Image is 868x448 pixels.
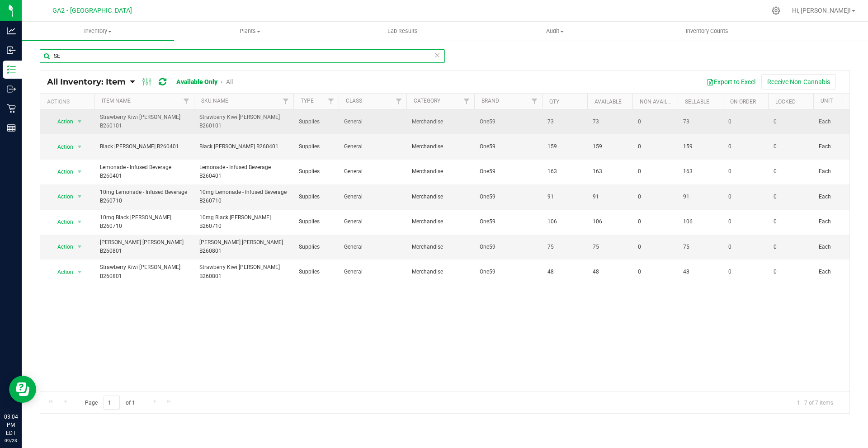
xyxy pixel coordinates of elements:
[49,190,74,203] span: Action
[47,77,126,87] span: All Inventory: Item
[683,118,717,126] span: 73
[547,118,582,126] span: 73
[479,27,631,35] span: Audit
[100,238,189,255] span: [PERSON_NAME] [PERSON_NAME] B260801
[728,193,763,201] span: 0
[638,142,672,151] span: 0
[412,167,469,176] span: Merchandise
[344,243,401,251] span: General
[480,118,537,126] span: One59
[344,217,401,226] span: General
[7,26,16,35] inline-svg: Analytics
[593,142,627,151] span: 159
[638,217,672,226] span: 0
[102,98,131,104] a: Item Name
[199,113,288,130] span: Strawberry Kiwi [PERSON_NAME] B260101
[7,65,16,74] inline-svg: Inventory
[683,268,717,276] span: 48
[547,217,582,226] span: 106
[49,216,74,228] span: Action
[819,243,853,251] span: Each
[199,238,288,255] span: [PERSON_NAME] [PERSON_NAME] B260801
[100,188,189,205] span: 10mg Lemonade - Infused Beverage B260710
[631,22,783,41] a: Inventory Counts
[412,193,469,201] span: Merchandise
[100,142,189,151] span: Black [PERSON_NAME] B260401
[74,165,85,178] span: select
[683,193,717,201] span: 91
[7,46,16,55] inline-svg: Inbound
[459,94,474,109] a: Filter
[593,243,627,251] span: 75
[547,142,582,151] span: 159
[104,396,120,410] input: 1
[683,217,717,226] span: 106
[344,193,401,201] span: General
[199,163,288,180] span: Lemonade - Infused Beverage B260401
[638,167,672,176] span: 0
[100,213,189,231] span: 10mg Black [PERSON_NAME] B260710
[199,142,288,151] span: Black [PERSON_NAME] B260401
[199,263,288,280] span: Strawberry Kiwi [PERSON_NAME] B260801
[4,437,18,444] p: 09/23
[299,268,333,276] span: Supplies
[638,243,672,251] span: 0
[22,27,174,35] span: Inventory
[412,268,469,276] span: Merchandise
[821,98,833,104] a: Unit
[819,142,853,151] span: Each
[728,167,763,176] span: 0
[176,78,217,85] a: Available Only
[480,243,537,251] span: One59
[480,142,537,151] span: One59
[685,99,709,105] a: Sellable
[49,266,74,278] span: Action
[674,27,741,35] span: Inventory Counts
[299,142,333,151] span: Supplies
[344,167,401,176] span: General
[47,99,91,105] div: Actions
[730,99,756,105] a: On Order
[49,115,74,128] span: Action
[74,115,85,128] span: select
[479,22,631,41] a: Audit
[47,77,130,87] a: All Inventory: Item
[346,98,362,104] a: Class
[175,27,326,35] span: Plants
[728,243,763,251] span: 0
[100,113,189,130] span: Strawberry Kiwi [PERSON_NAME] B260101
[414,98,440,104] a: Category
[74,141,85,153] span: select
[790,396,840,409] span: 1 - 7 of 7 items
[547,268,582,276] span: 48
[299,217,333,226] span: Supplies
[299,167,333,176] span: Supplies
[278,94,293,109] a: Filter
[326,22,479,41] a: Lab Results
[774,142,808,151] span: 0
[480,193,537,201] span: One59
[49,241,74,253] span: Action
[7,85,16,94] inline-svg: Outbound
[299,193,333,201] span: Supplies
[7,123,16,132] inline-svg: Reports
[593,118,627,126] span: 73
[4,413,18,437] p: 03:04 PM EDT
[434,49,440,61] span: Clear
[774,243,808,251] span: 0
[480,217,537,226] span: One59
[728,118,763,126] span: 0
[412,217,469,226] span: Merchandise
[819,167,853,176] span: Each
[74,216,85,228] span: select
[412,142,469,151] span: Merchandise
[728,142,763,151] span: 0
[100,163,189,180] span: Lemonade - Infused Beverage B260401
[547,243,582,251] span: 75
[77,396,142,410] span: Page of 1
[593,268,627,276] span: 48
[174,22,326,41] a: Plants
[774,217,808,226] span: 0
[593,167,627,176] span: 163
[761,74,836,90] button: Receive Non-Cannabis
